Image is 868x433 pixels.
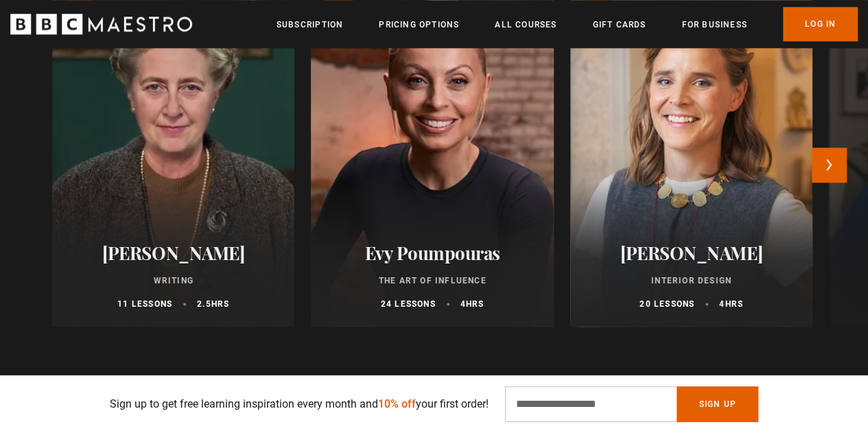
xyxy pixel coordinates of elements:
[495,18,556,32] a: All Courses
[69,274,278,287] p: Writing
[719,298,743,310] p: 4
[277,7,858,41] nav: Primary
[327,242,537,264] h2: Evy Poumpouras
[677,386,758,422] button: Sign Up
[460,298,484,310] p: 4
[381,298,436,310] p: 24 lessons
[327,274,537,287] p: The Art of Influence
[110,396,489,412] p: Sign up to get free learning inspiration every month and your first order!
[10,14,192,34] svg: BBC Maestro
[783,7,858,41] a: Log In
[466,299,484,309] abbr: hrs
[681,18,747,32] a: For business
[69,242,278,264] h2: [PERSON_NAME]
[592,18,646,32] a: Gift Cards
[587,242,796,264] h2: [PERSON_NAME]
[197,298,229,310] p: 2.5
[379,18,459,32] a: Pricing Options
[378,397,416,410] span: 10% off
[211,299,230,309] abbr: hrs
[640,298,694,310] p: 20 lessons
[587,274,796,287] p: Interior Design
[725,299,743,309] abbr: hrs
[277,18,343,32] a: Subscription
[117,298,172,310] p: 11 lessons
